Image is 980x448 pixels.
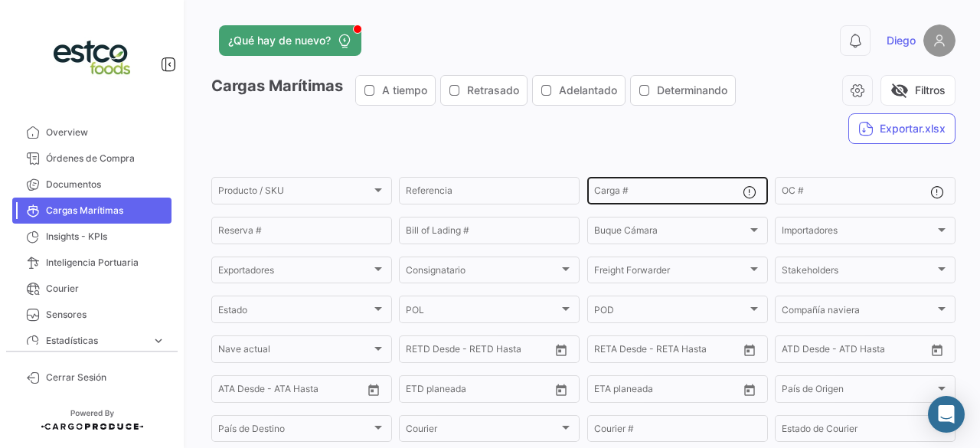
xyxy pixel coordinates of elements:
span: Stakeholders [782,267,935,278]
span: Courier [406,426,559,437]
button: Exportar.xlsx [848,113,955,144]
span: visibility_off [890,81,909,100]
span: Estado [218,306,371,317]
input: ATD Desde [782,346,830,357]
div: Abrir Intercom Messenger [928,396,965,433]
span: Buque Cámara [594,227,747,238]
input: ATA Desde [218,386,265,397]
span: Determinando [657,83,727,98]
input: ATA Hasta [276,386,345,397]
span: Cargas Marítimas [46,204,165,217]
span: POD [594,306,747,317]
input: Desde [406,346,433,357]
button: Open calendar [550,338,573,361]
span: POL [406,306,559,317]
input: Hasta [444,386,513,397]
img: a2d2496a-9374-4c2d-9ba1-5a425369ecc8.jpg [54,18,130,95]
h3: Cargas Marítimas [211,75,740,106]
span: País de Origen [782,386,935,397]
span: Importadores [782,227,935,238]
span: expand_more [152,334,165,348]
span: A tiempo [382,83,427,98]
span: Exportadores [218,267,371,278]
a: Cargas Marítimas [12,198,171,224]
span: Insights - KPIs [46,230,165,244]
span: Sensores [46,308,165,322]
input: Desde [594,386,622,397]
input: ATD Hasta [841,346,910,357]
input: Desde [406,386,433,397]
button: Adelantado [533,76,625,105]
span: País de Destino [218,426,371,437]
input: Hasta [444,346,513,357]
a: Documentos [12,172,171,198]
button: visibility_offFiltros [880,75,955,106]
span: Órdenes de Compra [46,152,165,165]
button: A tiempo [356,76,435,105]
span: Consignatario [406,267,559,278]
span: Cerrar Sesión [46,371,165,384]
button: Open calendar [738,338,761,361]
button: Retrasado [441,76,527,105]
span: Documentos [46,178,165,191]
a: Overview [12,119,171,146]
input: Desde [594,346,622,357]
span: Freight Forwarder [594,267,747,278]
a: Courier [12,276,171,302]
span: ¿Qué hay de nuevo? [228,33,331,48]
button: Open calendar [550,378,573,401]
span: Inteligencia Portuaria [46,256,165,270]
a: Insights - KPIs [12,224,171,250]
button: ¿Qué hay de nuevo? [219,25,361,56]
button: Open calendar [926,338,949,361]
input: Hasta [632,386,701,397]
span: Adelantado [559,83,617,98]
span: Estadísticas [46,334,145,348]
span: Retrasado [467,83,519,98]
span: Producto / SKU [218,188,371,198]
a: Inteligencia Portuaria [12,250,171,276]
span: Diego [887,33,916,48]
button: Determinando [631,76,735,105]
button: Open calendar [738,378,761,401]
span: Nave actual [218,346,371,357]
span: Overview [46,126,165,139]
span: Courier [46,282,165,296]
span: Estado de Courier [782,426,935,437]
button: Open calendar [362,378,385,401]
input: Hasta [632,346,701,357]
a: Órdenes de Compra [12,146,171,172]
a: Sensores [12,302,171,328]
span: Compañía naviera [782,306,935,317]
img: placeholder-user.png [923,25,955,57]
